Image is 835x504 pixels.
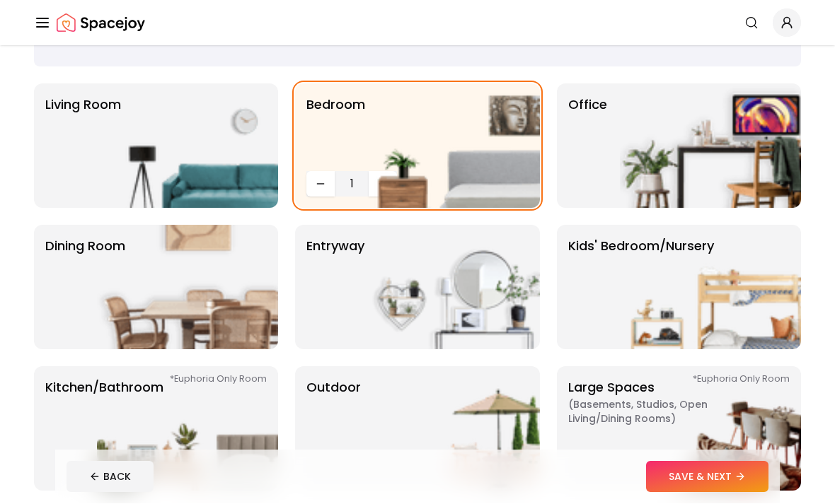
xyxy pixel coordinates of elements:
img: Living Room [97,84,278,209]
img: Kids' Bedroom/Nursery [620,225,801,350]
img: Dining Room [97,225,278,350]
p: Bedroom [306,95,365,166]
button: SAVE & NEXT [646,462,768,493]
p: Dining Room [45,237,125,339]
p: Kitchen/Bathroom [45,378,163,480]
img: Large Spaces *Euphoria Only [620,367,801,491]
p: Office [568,95,607,197]
img: entryway [359,225,540,350]
img: Office [620,84,801,209]
img: Kitchen/Bathroom *Euphoria Only [97,367,278,491]
img: Outdoor [359,367,540,491]
p: Outdoor [306,378,361,480]
span: 1 [340,176,363,193]
img: Bedroom [359,84,540,209]
p: Large Spaces [568,378,745,480]
p: Kids' Bedroom/Nursery [568,237,714,339]
span: ( Basements, Studios, Open living/dining rooms ) [568,398,745,426]
img: Spacejoy Logo [57,8,145,37]
a: Spacejoy [57,8,145,37]
p: Living Room [45,95,121,197]
p: entryway [306,237,364,339]
button: Decrease quantity [306,172,335,197]
button: BACK [67,462,154,493]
